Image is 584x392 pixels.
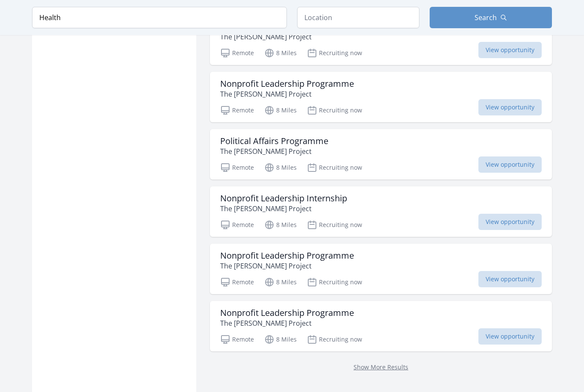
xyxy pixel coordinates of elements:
a: Nonprofit Leadership Internship The [PERSON_NAME] Project Remote 8 Miles Recruiting now View oppo... [210,187,552,237]
p: The [PERSON_NAME] Project [220,318,354,329]
span: View opportunity [478,271,542,288]
p: Remote [220,106,254,116]
p: The [PERSON_NAME] Project [220,147,328,157]
p: Remote [220,48,254,59]
span: View opportunity [478,100,542,116]
span: View opportunity [478,157,542,173]
p: 8 Miles [264,48,297,59]
p: Remote [220,277,254,288]
p: 8 Miles [264,277,297,288]
p: The [PERSON_NAME] Project [220,32,354,42]
p: Remote [220,163,254,173]
input: Location [297,7,419,28]
h3: Nonprofit Leadership Programme [220,79,354,89]
a: Show More Results [354,363,408,371]
p: The [PERSON_NAME] Project [220,204,347,214]
p: 8 Miles [264,220,297,230]
h3: Political Affairs Programme [220,136,328,147]
p: Recruiting now [307,48,362,59]
p: Remote [220,220,254,230]
a: Political Affairs Programme The [PERSON_NAME] Project Remote 8 Miles Recruiting now View opportunity [210,130,552,180]
p: Recruiting now [307,163,362,173]
input: Keyword [32,7,287,28]
p: The [PERSON_NAME] Project [220,261,354,271]
p: The [PERSON_NAME] Project [220,89,354,100]
a: Nonprofit Leadership Programme The [PERSON_NAME] Project Remote 8 Miles Recruiting now View oppor... [210,72,552,123]
span: View opportunity [478,329,542,345]
h3: Nonprofit Leadership Programme [220,308,354,318]
p: Recruiting now [307,277,362,288]
p: Remote [220,335,254,345]
p: 8 Miles [264,106,297,116]
p: Recruiting now [307,220,362,230]
h3: Nonprofit Leadership Programme [220,251,354,261]
p: Recruiting now [307,335,362,345]
a: Nonprofit Leadership Programme The [PERSON_NAME] Project Remote 8 Miles Recruiting now View oppor... [210,244,552,295]
p: Recruiting now [307,106,362,116]
button: Search [430,7,552,28]
p: 8 Miles [264,163,297,173]
a: Nonprofit Leadership Programme The [PERSON_NAME] Project Remote 8 Miles Recruiting now View oppor... [210,15,552,65]
p: 8 Miles [264,335,297,345]
span: View opportunity [478,214,542,230]
a: Nonprofit Leadership Programme The [PERSON_NAME] Project Remote 8 Miles Recruiting now View oppor... [210,301,552,352]
h3: Nonprofit Leadership Internship [220,194,347,204]
span: View opportunity [478,42,542,59]
span: Search [475,12,497,23]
